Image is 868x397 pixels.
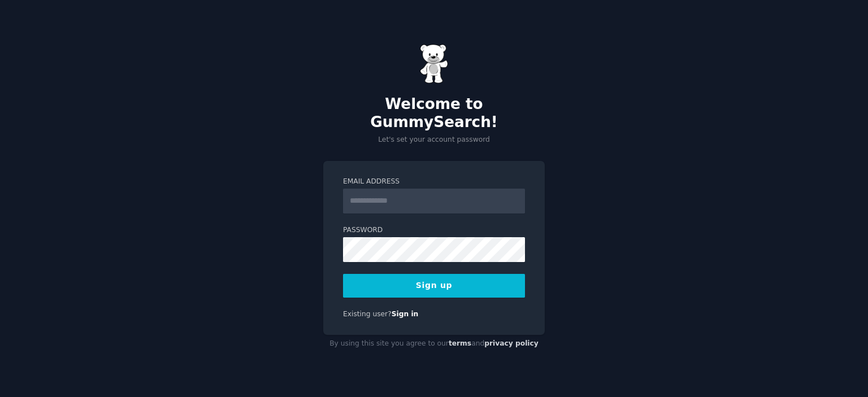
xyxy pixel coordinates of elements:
a: Sign in [392,310,419,318]
button: Sign up [343,274,525,298]
p: Let's set your account password [323,135,545,145]
label: Email Address [343,177,525,187]
label: Password [343,225,525,235]
img: Gummy Bear [420,44,448,84]
span: Existing user? [343,310,392,318]
a: privacy policy [484,339,539,347]
div: By using this site you agree to our and [323,335,545,353]
a: terms [449,339,471,347]
h2: Welcome to GummySearch! [323,95,545,131]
